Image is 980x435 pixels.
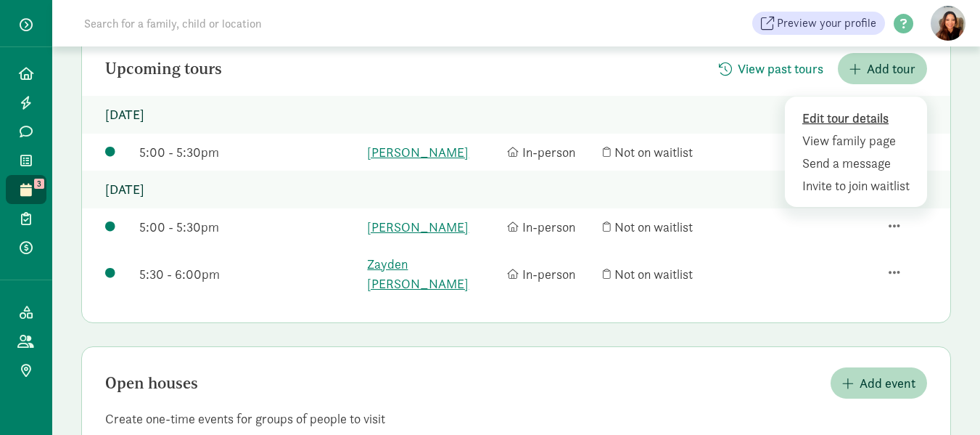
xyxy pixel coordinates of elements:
[802,131,915,150] div: View family page
[777,15,876,32] span: Preview your profile
[139,217,361,237] div: 5:00 - 5:30pm
[752,12,885,35] a: Preview your profile
[831,367,927,399] button: Add event
[75,9,482,38] input: Search for a family, child or location
[507,217,596,237] div: In-person
[139,264,361,284] div: 5:30 - 6:00pm
[802,176,915,195] div: Invite to join waitlist
[367,142,500,162] a: [PERSON_NAME]
[603,264,736,284] div: Not on waitlist
[139,142,361,162] div: 5:00 - 5:30pm
[82,96,950,134] p: [DATE]
[603,142,736,162] div: Not on waitlist
[907,365,980,435] iframe: Chat Widget
[34,179,44,189] span: 3
[105,60,222,78] h2: Upcoming tours
[860,373,915,393] span: Add event
[707,53,835,84] button: View past tours
[367,254,500,293] a: Zayden [PERSON_NAME]
[367,217,500,237] a: [PERSON_NAME]
[838,53,927,84] button: Add tour
[82,410,950,428] p: Create one-time events for groups of people to visit
[105,375,198,392] h2: Open houses
[802,153,915,173] div: Send a message
[507,264,596,284] div: In-person
[738,59,823,78] span: View past tours
[82,171,950,208] p: [DATE]
[707,61,835,78] a: View past tours
[603,217,736,237] div: Not on waitlist
[802,108,915,128] div: Edit tour details
[507,142,596,162] div: In-person
[867,59,915,78] span: Add tour
[6,175,46,204] a: 3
